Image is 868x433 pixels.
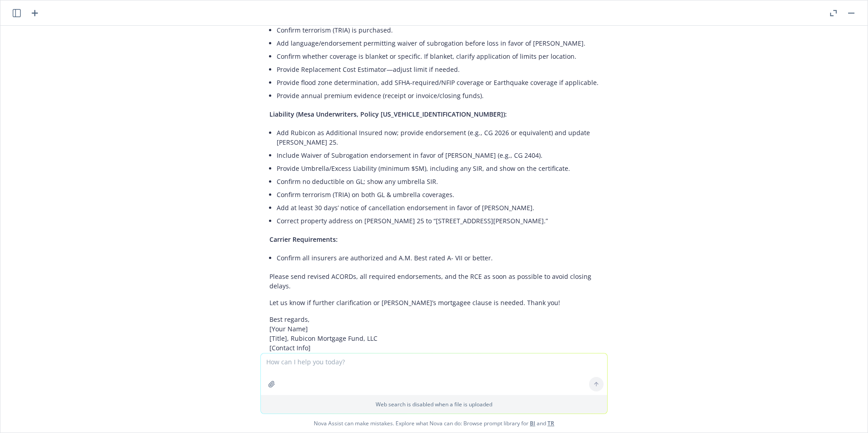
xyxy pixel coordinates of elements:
[277,214,599,227] li: Correct property address on [PERSON_NAME] 25 to “[STREET_ADDRESS][PERSON_NAME].”
[277,201,599,214] li: Add at least 30 days’ notice of cancellation endorsement in favor of [PERSON_NAME].
[277,76,599,89] li: Provide flood zone determination, add SFHA-required/NFIP coverage or Earthquake coverage if appli...
[277,37,599,50] li: Add language/endorsement permitting waiver of subrogation before loss in favor of [PERSON_NAME].
[266,400,602,408] p: Web search is disabled when a file is uploaded
[269,272,599,291] p: Please send revised ACORDs, all required endorsements, and the RCE as soon as possible to avoid c...
[277,188,599,201] li: Confirm terrorism (TRIA) on both GL & umbrella coverages.
[4,414,864,433] span: Nova Assist can make mistakes. Explore what Nova can do: Browse prompt library for and
[269,110,507,118] span: Liability (Mesa Underwriters, Policy [US_VEHICLE_IDENTIFICATION_NUMBER]):
[269,235,338,244] span: Carrier Requirements:
[269,298,599,307] p: Let us know if further clarification or [PERSON_NAME]’s mortgagee clause is needed. Thank you!
[277,149,599,162] li: Include Waiver of Subrogation endorsement in favor of [PERSON_NAME] (e.g., CG 2404).
[277,251,599,264] li: Confirm all insurers are authorized and A.M. Best rated A- VII or better.
[277,63,599,76] li: Provide Replacement Cost Estimator—adjust limit if needed.
[547,419,554,427] a: TR
[277,24,599,37] li: Confirm terrorism (TRIA) is purchased.
[530,419,535,427] a: BI
[277,126,599,149] li: Add Rubicon as Additional Insured now; provide endorsement (e.g., CG 2026 or equivalent) and upda...
[269,315,599,353] p: Best regards, [Your Name] [Title], Rubicon Mortgage Fund, LLC [Contact Info]
[277,89,599,102] li: Provide annual premium evidence (receipt or invoice/closing funds).
[277,175,599,188] li: Confirm no deductible on GL; show any umbrella SIR.
[277,162,599,175] li: Provide Umbrella/Excess Liability (minimum $5M), including any SIR, and show on the certificate.
[277,50,599,63] li: Confirm whether coverage is blanket or specific. If blanket, clarify application of limits per lo...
